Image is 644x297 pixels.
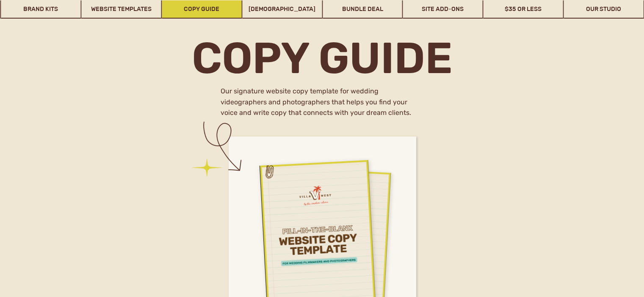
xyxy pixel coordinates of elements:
[120,59,331,77] h2: Built to perform
[113,104,338,144] h2: stand out
[120,76,331,106] h2: Designed to
[191,37,454,77] h2: copy guide
[221,86,424,121] h2: Our signature website copy template for wedding videographers and photographers that helps you fi...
